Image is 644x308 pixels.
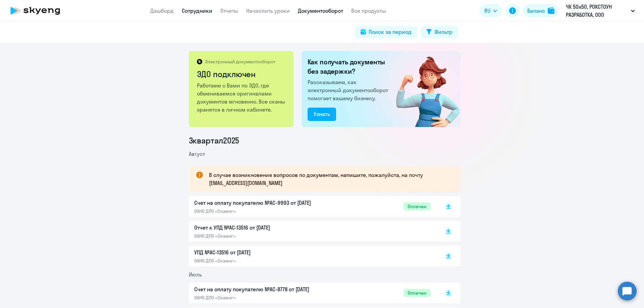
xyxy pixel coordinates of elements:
p: Счет на оплату покупателю №AC-9993 от [DATE] [194,199,335,207]
a: Сотрудники [182,7,212,14]
p: Счет на оплату покупателю №AC-8778 от [DATE] [194,285,335,293]
a: Отчеты [220,7,238,14]
a: Счет на оплату покупателю №AC-8778 от [DATE]ОАНО ДПО «Скаенг»Оплачен [194,285,430,301]
span: RU [484,7,490,15]
button: Узнать [308,108,336,121]
div: Узнать [314,110,330,118]
li: 3 квартал 2025 [189,135,461,146]
p: УПД №AC-13516 от [DATE] [194,248,335,256]
a: УПД №AC-13516 от [DATE]ОАНО ДПО «Скаенг» [194,248,430,264]
a: Отчет к УПД №AC-13516 от [DATE]ОАНО ДПО «Скаенг» [194,224,430,239]
a: Начислить уроки [246,7,290,14]
button: Фильтр [421,26,458,38]
p: ОАНО ДПО «Скаенг» [194,233,335,239]
button: RU [480,4,502,17]
a: Счет на оплату покупателю №AC-9993 от [DATE]ОАНО ДПО «Скаенг»Оплачен [194,199,430,214]
div: Поиск за период [369,28,412,36]
p: ОАНО ДПО «Скаенг» [194,208,335,214]
img: balance [548,7,554,14]
p: Рассказываем, как электронный документооборот помогает вашему бизнесу. [308,78,391,102]
h2: Как получать документы без задержки? [308,57,391,76]
p: Отчет к УПД №AC-13516 от [DATE] [194,224,335,232]
p: В случае возникновения вопросов по документам, напишите, пожалуйста, на почту [EMAIL_ADDRESS][DOM... [209,171,448,187]
span: Оплачен [404,202,430,210]
a: Дашборд [150,7,174,14]
div: Фильтр [434,28,452,36]
a: Все продукты [351,7,386,14]
span: Оплачен [404,289,430,297]
p: ЧК 50х50, РОКСТОУН РАЗРАБОТКА, ООО [566,3,628,19]
p: Работаем с Вами по ЭДО, где обмениваемся оригиналами документов мгновенно. Все сканы хранятся в л... [197,81,286,114]
p: ОАНО ДПО «Скаенг» [194,258,335,264]
span: Июль [189,271,202,278]
h2: ЭДО подключен [197,69,286,79]
button: Поиск за период [355,26,417,38]
a: Документооборот [298,7,343,14]
button: Балансbalance [523,4,558,17]
img: connected [385,51,461,127]
p: Электронный документооборот [205,59,275,65]
div: Баланс [527,7,545,15]
span: Август [189,150,205,157]
p: ОАНО ДПО «Скаенг» [194,295,335,301]
button: ЧК 50х50, РОКСТОУН РАЗРАБОТКА, ООО [562,3,638,19]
